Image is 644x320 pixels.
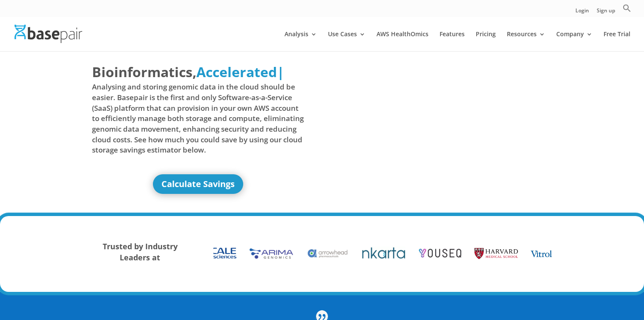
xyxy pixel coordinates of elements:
span: Bioinformatics, [92,62,196,82]
span: Accelerated [196,63,277,81]
iframe: Basepair - NGS Analysis Simplified [328,62,540,182]
a: Use Cases [328,31,365,51]
img: Basepair [14,25,82,43]
a: Login [575,8,589,17]
strong: Trusted by Industry Leaders at [103,241,178,262]
a: Sign up [597,8,615,17]
span: | [277,63,285,81]
span: Analysing and storing genomic data in the cloud should be easier. Basepair is the first and only ... [92,82,304,155]
svg: Search [623,4,631,12]
a: Analysis [285,31,317,51]
iframe: Drift Widget Chat Controller [480,259,634,310]
a: Search Icon Link [623,4,631,17]
a: Pricing [476,31,496,51]
a: Free Trial [604,31,630,51]
a: Resources [507,31,545,51]
a: AWS HealthOmics [377,31,428,51]
a: Company [556,31,592,51]
a: Calculate Savings [153,174,243,194]
a: Features [440,31,465,51]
